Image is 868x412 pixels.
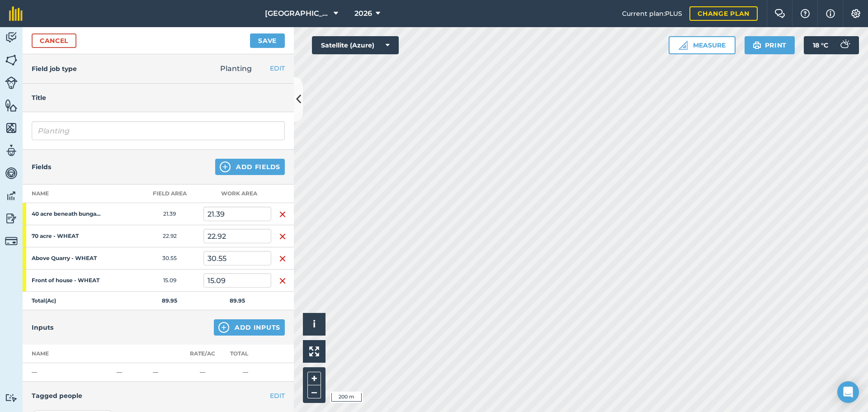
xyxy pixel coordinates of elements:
strong: Total ( Ac ) [32,297,56,304]
img: Four arrows, one pointing top left, one top right, one bottom right and the last bottom left [309,346,319,356]
a: Cancel [32,33,76,48]
button: Add Inputs [214,319,285,336]
strong: Front of house - WHEAT [32,277,102,284]
td: — [113,363,149,382]
h4: Fields [32,162,51,172]
a: Change plan [689,6,758,21]
strong: Above Quarry - WHEAT [32,255,102,262]
img: svg+xml;base64,PHN2ZyB4bWxucz0iaHR0cDovL3d3dy53My5vcmcvMjAwMC9zdmciIHdpZHRoPSI1NiIgaGVpZ2h0PSI2MC... [5,121,18,135]
td: — [149,363,185,382]
button: EDIT [270,63,285,73]
button: Add Fields [215,159,285,175]
img: svg+xml;base64,PD94bWwgdmVyc2lvbj0iMS4wIiBlbmNvZGluZz0idXRmLTgiPz4KPCEtLSBHZW5lcmF0b3I6IEFkb2JlIE... [5,31,18,44]
strong: 70 acre - WHEAT [32,232,102,240]
button: 18 °C [804,36,859,54]
strong: 89.95 [230,297,245,304]
th: Total [219,345,271,363]
h4: Tagged people [32,391,285,401]
th: Name [23,185,136,203]
img: A question mark icon [800,9,811,18]
img: svg+xml;base64,PD94bWwgdmVyc2lvbj0iMS4wIiBlbmNvZGluZz0idXRmLTgiPz4KPCEtLSBHZW5lcmF0b3I6IEFkb2JlIE... [5,189,18,203]
span: Planting [220,64,252,73]
img: svg+xml;base64,PD94bWwgdmVyc2lvbj0iMS4wIiBlbmNvZGluZz0idXRmLTgiPz4KPCEtLSBHZW5lcmF0b3I6IEFkb2JlIE... [5,393,18,402]
img: fieldmargin Logo [9,6,23,21]
td: — [219,363,271,382]
th: Field Area [136,185,203,203]
span: [GEOGRAPHIC_DATA] [265,8,330,19]
img: svg+xml;base64,PHN2ZyB4bWxucz0iaHR0cDovL3d3dy53My5vcmcvMjAwMC9zdmciIHdpZHRoPSI1NiIgaGVpZ2h0PSI2MC... [5,53,18,67]
h4: Title [32,93,285,103]
img: Two speech bubbles overlapping with the left bubble in the forefront [774,9,785,18]
img: svg+xml;base64,PHN2ZyB4bWxucz0iaHR0cDovL3d3dy53My5vcmcvMjAwMC9zdmciIHdpZHRoPSIxNyIgaGVpZ2h0PSIxNy... [826,8,835,19]
strong: 40 acre beneath bungalow - WHEAT [32,210,102,218]
td: 21.39 [136,203,203,225]
td: 30.55 [136,247,203,270]
button: EDIT [270,391,285,401]
button: Satellite (Azure) [312,36,399,54]
button: Save [250,33,285,48]
h4: Inputs [32,322,53,332]
span: 18 ° C [813,36,828,54]
td: 22.92 [136,225,203,247]
th: Work area [203,185,271,203]
span: 2026 [354,8,372,19]
img: Ruler icon [679,41,688,50]
img: svg+xml;base64,PHN2ZyB4bWxucz0iaHR0cDovL3d3dy53My5vcmcvMjAwMC9zdmciIHdpZHRoPSIxNCIgaGVpZ2h0PSIyNC... [218,322,229,333]
img: svg+xml;base64,PHN2ZyB4bWxucz0iaHR0cDovL3d3dy53My5vcmcvMjAwMC9zdmciIHdpZHRoPSIxNiIgaGVpZ2h0PSIyNC... [279,275,286,286]
span: i [313,318,316,330]
td: — [23,363,113,382]
img: svg+xml;base64,PHN2ZyB4bWxucz0iaHR0cDovL3d3dy53My5vcmcvMjAwMC9zdmciIHdpZHRoPSIxNiIgaGVpZ2h0PSIyNC... [279,209,286,220]
img: A cog icon [850,9,861,18]
img: svg+xml;base64,PD94bWwgdmVyc2lvbj0iMS4wIiBlbmNvZGluZz0idXRmLTgiPz4KPCEtLSBHZW5lcmF0b3I6IEFkb2JlIE... [5,166,18,180]
button: Print [745,36,795,54]
button: + [307,372,321,385]
span: Current plan : PLUS [622,9,682,19]
img: svg+xml;base64,PD94bWwgdmVyc2lvbj0iMS4wIiBlbmNvZGluZz0idXRmLTgiPz4KPCEtLSBHZW5lcmF0b3I6IEFkb2JlIE... [835,36,854,54]
button: i [303,313,325,336]
img: svg+xml;base64,PHN2ZyB4bWxucz0iaHR0cDovL3d3dy53My5vcmcvMjAwMC9zdmciIHdpZHRoPSIxNCIgaGVpZ2h0PSIyNC... [220,161,231,172]
input: What needs doing? [32,121,285,140]
img: svg+xml;base64,PHN2ZyB4bWxucz0iaHR0cDovL3d3dy53My5vcmcvMjAwMC9zdmciIHdpZHRoPSIxNiIgaGVpZ2h0PSIyNC... [279,253,286,264]
img: svg+xml;base64,PHN2ZyB4bWxucz0iaHR0cDovL3d3dy53My5vcmcvMjAwMC9zdmciIHdpZHRoPSIxOSIgaGVpZ2h0PSIyNC... [753,40,761,51]
strong: 89.95 [162,297,177,304]
img: svg+xml;base64,PD94bWwgdmVyc2lvbj0iMS4wIiBlbmNvZGluZz0idXRmLTgiPz4KPCEtLSBHZW5lcmF0b3I6IEFkb2JlIE... [5,144,18,157]
div: Open Intercom Messenger [837,381,859,403]
td: — [185,363,219,382]
button: – [307,385,321,398]
img: svg+xml;base64,PD94bWwgdmVyc2lvbj0iMS4wIiBlbmNvZGluZz0idXRmLTgiPz4KPCEtLSBHZW5lcmF0b3I6IEFkb2JlIE... [5,76,18,89]
th: Name [23,345,113,363]
img: svg+xml;base64,PHN2ZyB4bWxucz0iaHR0cDovL3d3dy53My5vcmcvMjAwMC9zdmciIHdpZHRoPSI1NiIgaGVpZ2h0PSI2MC... [5,99,18,112]
h4: Field job type [32,64,77,74]
img: svg+xml;base64,PD94bWwgdmVyc2lvbj0iMS4wIiBlbmNvZGluZz0idXRmLTgiPz4KPCEtLSBHZW5lcmF0b3I6IEFkb2JlIE... [5,212,18,225]
th: Rate/ Ac [185,345,219,363]
img: svg+xml;base64,PHN2ZyB4bWxucz0iaHR0cDovL3d3dy53My5vcmcvMjAwMC9zdmciIHdpZHRoPSIxNiIgaGVpZ2h0PSIyNC... [279,231,286,242]
button: Measure [669,36,736,54]
td: 15.09 [136,270,203,292]
img: svg+xml;base64,PD94bWwgdmVyc2lvbj0iMS4wIiBlbmNvZGluZz0idXRmLTgiPz4KPCEtLSBHZW5lcmF0b3I6IEFkb2JlIE... [5,235,18,247]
